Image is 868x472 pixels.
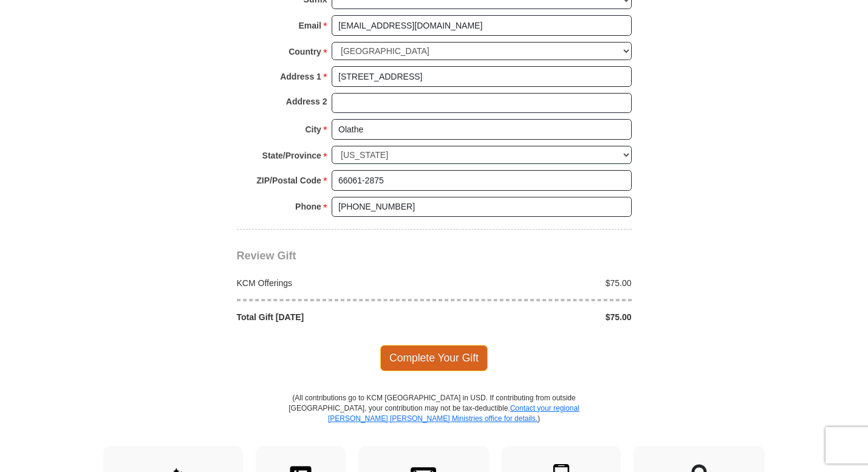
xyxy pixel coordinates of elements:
p: (All contributions go to KCM [GEOGRAPHIC_DATA] in USD. If contributing from outside [GEOGRAPHIC_D... [289,393,580,446]
a: Contact your regional [PERSON_NAME] [PERSON_NAME] Ministries office for details. [328,404,579,423]
strong: ZIP/Postal Code [256,172,321,189]
span: Complete Your Gift [380,345,488,371]
div: KCM Offerings [230,277,434,289]
strong: Phone [295,198,321,215]
div: Total Gift [DATE] [230,311,434,323]
strong: State/Province [262,147,321,164]
strong: Address 1 [280,68,321,85]
strong: Email [299,17,321,34]
strong: City [305,121,321,138]
span: Review Gift [237,250,296,262]
strong: Address 2 [286,93,327,110]
div: $75.00 [434,311,638,323]
strong: Country [289,43,321,60]
div: $75.00 [434,277,638,289]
